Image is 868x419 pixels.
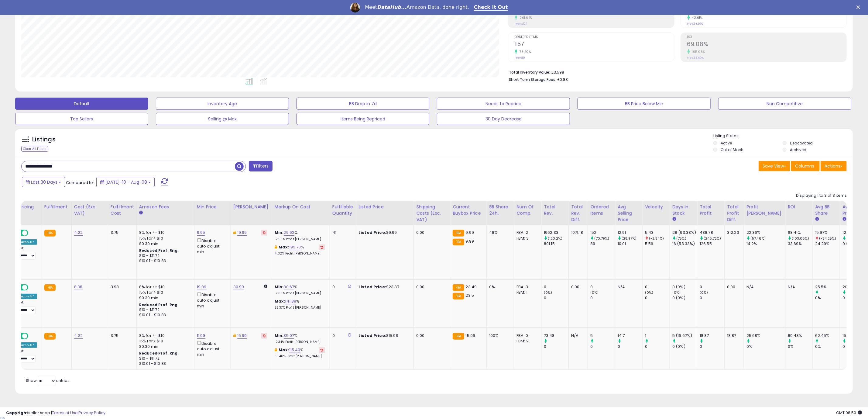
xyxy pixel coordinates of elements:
[289,244,301,250] a: 195.73
[815,204,837,216] div: Avg BB Share
[690,50,705,54] small: 105.05%
[139,356,190,361] div: $10 - $11.72
[437,113,570,125] button: 30 Day Decrease
[842,344,867,349] div: 0
[275,333,284,338] b: Min:
[74,284,83,290] a: 8.38
[359,284,409,290] div: $23.37
[842,230,867,235] div: 12.91
[690,16,703,20] small: 42.61%
[815,284,840,290] div: 25.5%
[727,284,739,290] div: 0.00
[645,344,670,349] div: 0
[516,290,537,295] div: FBM: 1
[746,284,781,290] div: N/A
[759,161,790,171] button: Save View
[197,340,226,358] div: Disable auto adjust min
[156,98,289,110] button: Inventory Age
[788,344,812,349] div: 0%
[32,135,56,144] h5: Listings
[544,295,568,301] div: 0
[297,113,430,125] button: Items Being Repriced
[22,177,65,187] button: Last 30 Days
[618,204,640,223] div: Avg Selling Price
[365,4,469,10] div: Meet Amazon Data, done right.
[727,230,739,235] div: 312.23
[672,290,681,295] small: (0%)
[700,290,708,295] small: (0%)
[544,241,568,247] div: 891.15
[111,204,134,216] div: Fulfillment Cost
[672,241,697,247] div: 16 (53.33%)
[618,230,642,235] div: 12.91
[289,347,300,353] a: 115.40
[517,50,531,54] small: 76.40%
[517,16,533,20] small: 261.64%
[590,204,612,216] div: Ordered Items
[233,284,244,290] a: 30.99
[856,5,863,9] div: Close
[74,204,105,216] div: Cost (Exc. VAT)
[645,204,667,210] div: Velocity
[453,284,464,291] small: FBA
[156,113,289,125] button: Selling @ Max
[139,333,190,338] div: 8% for <= $10
[139,230,190,235] div: 8% for <= $10
[727,204,741,223] div: Total Profit Diff.
[139,295,190,301] div: $0.30 min
[489,204,511,216] div: BB Share 24h.
[590,344,615,349] div: 0
[275,284,325,296] div: %
[52,410,78,416] a: Terms of Use
[197,291,226,309] div: Disable auto adjust min
[139,338,190,344] div: 15% for > $10
[139,248,179,253] b: Reduced Prof. Rng.
[13,246,37,260] div: Preset:
[846,236,862,241] small: (29.23%)
[815,241,840,247] div: 24.29%
[721,140,732,146] label: Active
[275,333,325,344] div: %
[275,299,325,310] div: %
[453,230,464,237] small: FBA
[350,3,360,12] img: Profile image for Georgie
[544,284,568,290] div: 0
[44,230,56,237] small: FBA
[509,70,550,75] b: Total Inventory Value:
[590,230,615,235] div: 152
[544,204,566,216] div: Total Rev.
[74,333,83,339] a: 4.22
[515,22,527,26] small: Prev: £127
[788,230,812,235] div: 68.41%
[645,290,654,295] small: (0%)
[275,230,325,241] div: %
[13,349,37,362] div: Preset:
[571,204,585,223] div: Total Rev. Diff.
[672,230,697,235] div: 28 (93.33%)
[139,258,190,264] div: $10.01 - $10.83
[197,237,226,255] div: Disable auto adjust min
[645,241,670,247] div: 5.56
[788,204,810,210] div: ROI
[359,204,411,210] div: Listed Price
[139,361,190,366] div: $10.01 - $10.83
[21,146,48,152] div: Clear All Filters
[13,300,37,314] div: Preset:
[746,344,785,349] div: 0%
[44,333,56,340] small: FBA
[790,147,806,152] label: Archived
[571,230,583,235] div: 1071.18
[79,410,105,416] a: Privacy Policy
[284,230,295,236] a: 29.62
[453,293,464,300] small: FBA
[416,204,448,223] div: Shipping Costs (Exc. VAT)
[788,241,812,247] div: 33.69%
[515,36,674,39] span: Ordered Items
[31,179,57,185] span: Last 30 Days
[790,140,813,146] label: Deactivated
[622,236,636,241] small: (28.97%)
[842,216,846,222] small: Avg Win Price.
[509,77,556,82] b: Short Term Storage Fees:
[727,333,739,338] div: 18.87
[197,230,205,236] a: 9.95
